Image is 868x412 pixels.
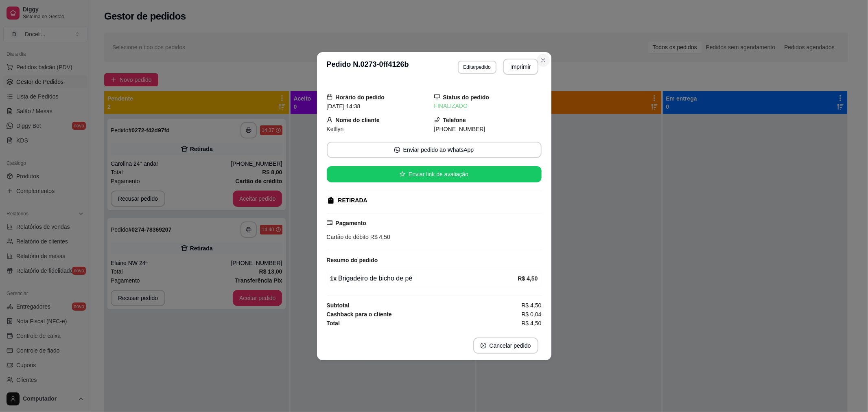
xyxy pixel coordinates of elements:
span: R$ 4,50 [369,234,390,240]
div: RETIRADA [338,196,367,205]
strong: 1 x [330,275,337,282]
button: Editarpedido [458,61,496,74]
strong: Status do pedido [443,94,490,101]
button: whats-appEnviar pedido ao WhatsApp [327,142,542,158]
button: starEnviar link de avaliação [327,166,542,182]
span: user [327,117,332,123]
span: [PHONE_NUMBER] [434,126,485,132]
strong: Nome do cliente [336,117,380,123]
strong: Total [327,320,340,327]
div: FINALIZADO [434,102,542,110]
strong: Subtotal [327,302,350,309]
strong: Cashback para o cliente [327,311,392,318]
span: Cartão de débito [327,234,369,240]
span: R$ 4,50 [521,319,541,328]
strong: Horário do pedido [336,94,385,101]
strong: Pagamento [336,220,366,226]
span: desktop [434,94,440,100]
span: whats-app [394,147,400,153]
span: credit-card [327,220,332,226]
div: Brigadeiro de bicho de pé [330,274,518,283]
span: R$ 4,50 [521,301,541,310]
strong: Telefone [443,117,466,123]
span: star [400,171,405,177]
h3: Pedido N. 0273-0ff4126b [327,59,409,75]
button: close-circleCancelar pedido [473,337,538,354]
span: calendar [327,94,332,100]
span: R$ 0,04 [521,310,541,319]
span: close-circle [481,343,486,348]
span: [DATE] 14:38 [327,103,361,110]
strong: R$ 4,50 [518,275,538,282]
span: Ketllyn [327,126,344,132]
button: Imprimir [503,59,538,75]
strong: Resumo do pedido [327,257,378,263]
button: Close [537,54,550,67]
span: phone [434,117,440,123]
